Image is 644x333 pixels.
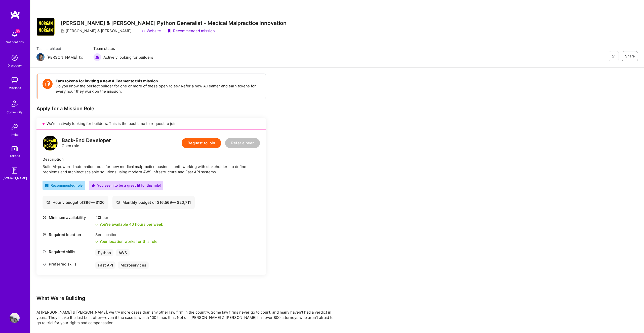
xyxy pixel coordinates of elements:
[95,240,98,243] i: icon Check
[46,201,50,204] i: icon Cash
[43,157,260,162] div: Description
[93,53,101,61] img: Actively looking for builders
[56,79,261,83] h4: Earn tokens for inviting a new A.Teamer to this mission
[167,29,171,33] i: icon PurpleRibbon
[625,54,635,59] span: Share
[118,261,149,269] div: Microservices
[43,250,46,254] i: icon Tag
[36,118,266,129] div: We’re actively looking for builders. This is the best time to request to join.
[43,79,53,89] img: Token icon
[225,138,260,148] button: Refer a peer
[167,28,215,34] div: Recommended mission
[622,51,638,61] button: Share
[43,136,58,151] img: logo
[43,233,46,237] i: icon Location
[7,110,23,115] div: Community
[612,54,616,58] i: icon EyeClosed
[36,46,83,51] span: Team architect
[10,313,20,323] img: User Avatar
[43,216,46,219] i: icon Clock
[164,28,165,34] div: ·
[79,55,83,59] i: icon Mail
[10,122,20,132] img: Invite
[62,138,111,148] div: Open role
[8,313,21,323] a: User Avatar
[10,165,20,176] img: guide book
[43,261,93,267] div: Preferred skills
[36,53,45,61] img: Team Architect
[92,183,161,188] div: You seem to be a great fit for this role!
[116,200,191,205] div: Monthly budget of $ 16,569 — $ 20,711
[61,28,132,34] div: [PERSON_NAME] & [PERSON_NAME]
[36,295,338,302] div: What We're Building
[56,83,261,94] p: Do you know the perfect builder for one or more of these open roles? Refer a new A.Teamer and ear...
[43,164,260,175] div: Build AI-powered automation tools for new medical malpractice business unit, working with stakeho...
[116,201,120,204] i: icon Cash
[10,29,20,39] img: bell
[3,176,27,181] div: [DOMAIN_NAME]
[45,183,83,188] div: Recommended role
[103,55,153,60] span: Actively looking for builders
[95,232,157,237] div: See locations
[12,146,18,151] img: tokens
[93,46,153,51] span: Team status
[11,132,19,137] div: Invite
[142,28,161,34] a: Website
[16,29,20,33] span: 35
[95,222,163,227] div: You're available 40 hours per week
[95,239,157,244] div: Your location works for this role
[6,39,24,45] div: Notifications
[10,10,20,19] img: logo
[43,262,46,266] i: icon Tag
[10,153,20,158] div: Tokens
[92,184,95,187] i: icon PurpleStar
[9,97,21,110] img: Community
[46,200,105,205] div: Hourly budget of $ 96 — $ 120
[47,55,77,60] div: [PERSON_NAME]
[45,184,49,187] i: icon RecommendedBadge
[61,29,65,33] i: icon CompanyGray
[95,261,115,269] div: Fast API
[10,75,20,85] img: teamwork
[10,53,20,63] img: discovery
[43,249,93,254] div: Required skills
[36,105,266,112] div: Apply for a Mission Role
[36,310,338,325] div: At [PERSON_NAME] & [PERSON_NAME], we try more cases than any other law firm in the country. Some ...
[9,85,21,90] div: Missions
[36,18,55,36] img: Company Logo
[95,249,113,256] div: Python
[62,138,111,143] div: Back-End Developer
[95,223,98,226] i: icon Check
[95,215,163,220] div: 40 hours
[182,138,221,148] button: Request to join
[43,215,93,220] div: Minimum availability
[43,232,93,237] div: Required location
[116,249,130,256] div: AWS
[61,20,287,26] h3: [PERSON_NAME] & [PERSON_NAME] Python Generalist - Medical Malpractice Innovation
[8,63,22,68] div: Discovery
